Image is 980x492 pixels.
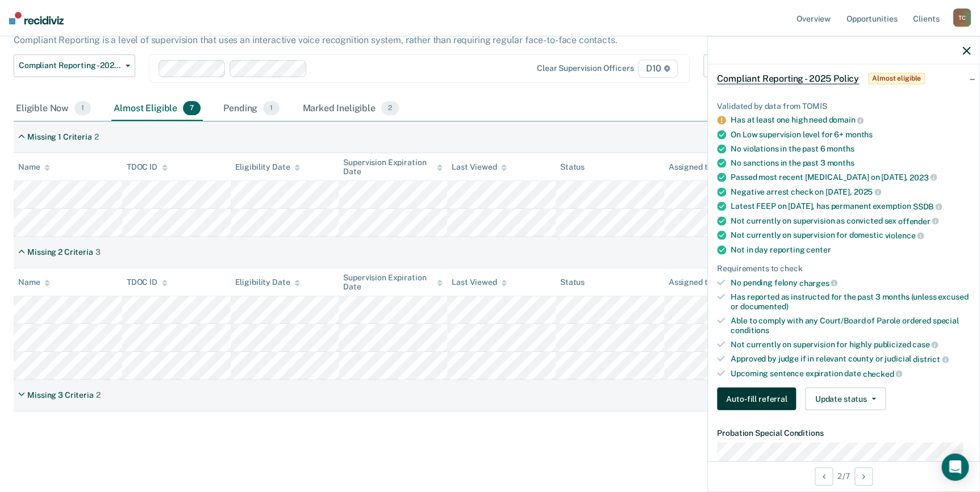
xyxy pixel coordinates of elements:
[111,96,203,121] div: Almost Eligible
[343,158,443,177] div: Supervision Expiration Date
[913,354,949,363] span: district
[731,158,970,167] div: No sanctions in the past 3
[452,277,507,287] div: Last Viewed
[717,388,800,410] a: Navigate to form link
[537,64,633,73] div: Clear supervision officers
[885,231,924,240] span: violence
[669,277,722,287] div: Assigned to
[740,302,788,311] span: documented)
[127,162,168,172] div: TDOC ID
[300,96,401,121] div: Marked Ineligible
[912,340,938,349] span: case
[910,173,937,182] span: 2023
[19,61,121,70] span: Compliant Reporting - 2025 Policy
[27,247,93,257] div: Missing 2 Criteria
[717,263,970,273] div: Requirements to check
[731,187,970,197] div: Negative arrest check on [DATE],
[953,9,971,27] div: T C
[731,144,970,153] div: No violations in the past 6
[560,162,585,172] div: Status
[95,247,101,257] div: 3
[560,277,585,287] div: Status
[827,158,854,167] span: months
[731,129,970,139] div: On Low supervision level for 6+
[27,132,91,142] div: Missing 1 Criteria
[235,277,301,287] div: Eligibility Date
[9,12,64,24] img: Recidiviz
[183,101,201,116] span: 7
[845,129,873,138] span: months
[127,277,168,287] div: TDOC ID
[18,162,50,172] div: Name
[731,230,970,241] div: Not currently on supervision for domestic
[717,101,970,111] div: Validated by data from TOMIS
[853,187,881,196] span: 2025
[18,277,50,287] div: Name
[452,162,507,172] div: Last Viewed
[731,292,970,312] div: Has reported as instructed for the past 3 months (unless excused or
[731,277,970,288] div: No pending felony
[27,390,93,400] div: Missing 3 Criteria
[221,96,282,121] div: Pending
[381,101,399,116] span: 2
[731,368,970,379] div: Upcoming sentence expiration date
[731,325,769,334] span: conditions
[638,60,677,78] span: D10
[805,388,885,410] button: Update status
[731,316,970,335] div: Able to comply with any Court/Board of Parole ordered special
[941,453,969,481] div: Open Intercom Messenger
[731,201,970,212] div: Latest FEEP on [DATE], has permanent exemption
[854,467,873,485] button: Next Opportunity
[708,60,979,96] div: Compliant Reporting - 2025 PolicyAlmost eligible
[731,172,970,182] div: Passed most recent [MEDICAL_DATA] on [DATE],
[14,35,617,45] p: Compliant Reporting is a level of supervision that uses an interactive voice recognition system, ...
[343,273,443,292] div: Supervision Expiration Date
[898,216,939,225] span: offender
[862,369,902,378] span: checked
[912,201,941,211] span: SSDB
[14,96,93,121] div: Eligible Now
[731,245,970,254] div: Not in day reporting
[731,216,970,226] div: Not currently on supervision as convicted sex
[94,132,99,142] div: 2
[263,101,280,116] span: 1
[806,245,831,254] span: center
[868,73,925,84] span: Almost eligible
[717,73,859,84] span: Compliant Reporting - 2025 Policy
[799,278,838,287] span: charges
[827,144,854,153] span: months
[669,162,722,172] div: Assigned to
[717,428,970,438] dt: Probation Special Conditions
[815,467,833,485] button: Previous Opportunity
[731,339,970,350] div: Not currently on supervision for highly publicized
[731,115,970,125] div: Has at least one high need domain
[717,388,796,410] button: Auto-fill referral
[235,162,301,172] div: Eligibility Date
[74,101,91,116] span: 1
[708,461,979,491] div: 2 / 7
[96,390,101,400] div: 2
[731,354,970,364] div: Approved by judge if in relevant county or judicial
